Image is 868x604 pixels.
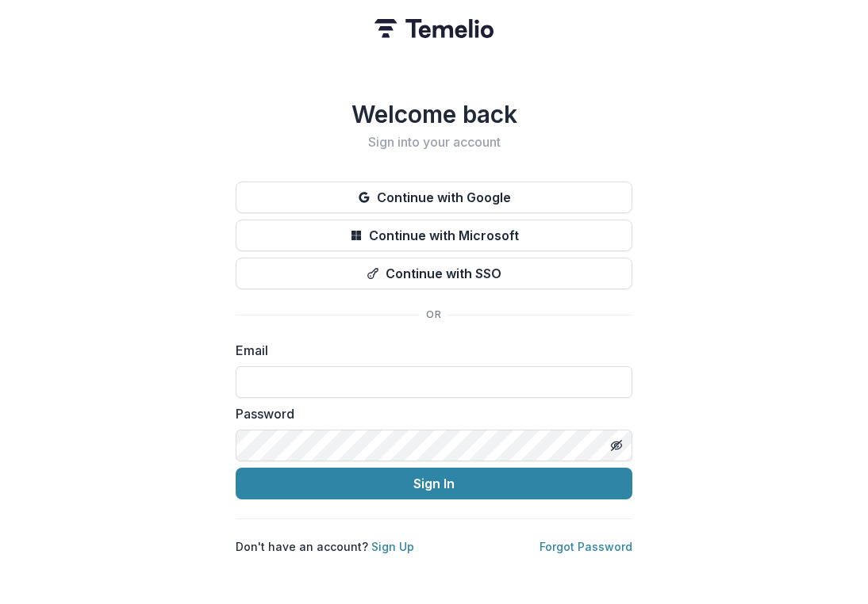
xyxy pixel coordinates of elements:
[236,404,623,423] label: Password
[236,538,414,555] p: Don't have an account?
[236,341,623,360] label: Email
[236,468,632,499] button: Sign In
[371,540,414,553] a: Sign Up
[236,100,632,128] h1: Welcome back
[236,220,632,251] button: Continue with Microsoft
[604,433,629,458] button: Toggle password visibility
[236,135,632,150] h2: Sign into your account
[540,540,632,553] a: Forgot Password
[374,19,494,38] img: Temelio
[236,258,632,289] button: Continue with SSO
[236,182,632,213] button: Continue with Google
